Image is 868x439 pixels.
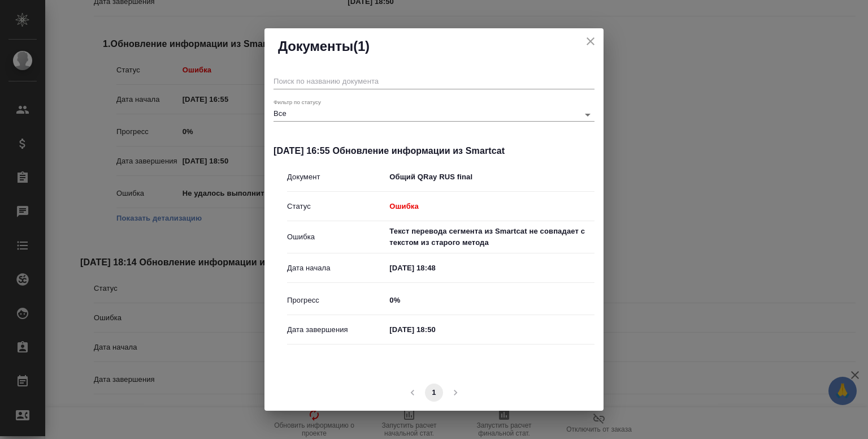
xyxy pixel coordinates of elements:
nav: pagination navigation [402,384,466,402]
p: 0% [389,295,594,306]
button: close [582,33,599,50]
p: Документ [287,171,389,183]
h2: Документы (1) [278,37,590,55]
p: Прогресс [287,295,389,306]
p: Общий QRay RUS final [389,171,594,183]
div: Все [274,107,594,122]
p: [DATE] 18:50 [389,324,594,335]
input: Поиск по названию документа [274,74,594,89]
p: [DATE] 18:48 [389,262,594,274]
span: [DATE] 16:55 Обновление информации из Smartcat [274,144,594,158]
p: Ошибка [389,201,594,212]
p: Текст перевода сегмента из Smartcat не совпадает с текстом из старого метода [389,226,594,248]
label: Фильтр по статусу [274,100,321,105]
p: Дата завершения [287,324,389,335]
p: Дата начала [287,262,389,274]
p: Статус [287,201,389,212]
button: page 1 [425,384,443,402]
p: Ошибка [287,231,389,243]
